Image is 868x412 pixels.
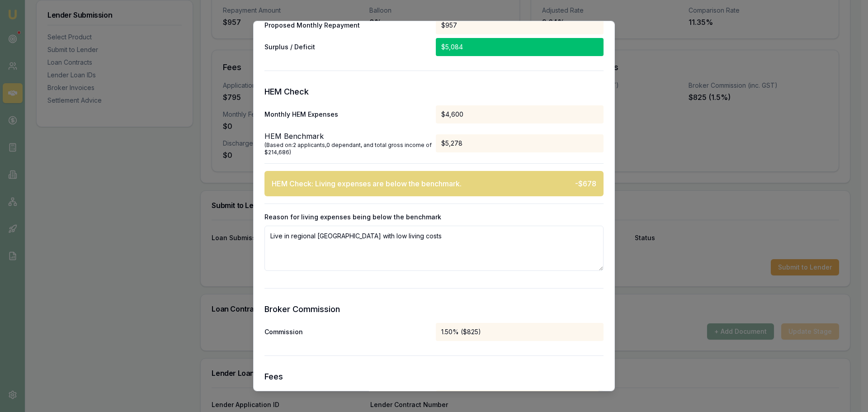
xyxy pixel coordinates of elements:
div: HEM Benchmark [264,131,432,142]
div: $5,084 [436,38,604,56]
div: Monthly HEM Expenses [264,110,432,119]
div: $957 [436,16,604,34]
h3: Broker Commission [264,303,604,316]
label: Reason for living expenses being below the benchmark [264,213,441,221]
div: (Based on: 2 applicants , 0 dependant , and total gross income of $214,686 ) [264,142,432,156]
div: $5,278 [436,134,604,152]
h3: Fees [264,370,604,383]
span: Proposed Monthly Repayment [264,21,432,30]
h3: HEM Check [264,85,604,98]
div: $2,500 [436,390,604,408]
span: Surplus / Deficit [264,43,432,52]
div: HEM Check: Living expenses are below the benchmark. [272,178,462,189]
div: $4,600 [436,105,604,123]
div: 1.50% ($825) [436,323,604,341]
div: -$678 [575,178,596,189]
textarea: Live in regional [GEOGRAPHIC_DATA] with low living costs [264,226,604,271]
div: Commission [264,327,432,336]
